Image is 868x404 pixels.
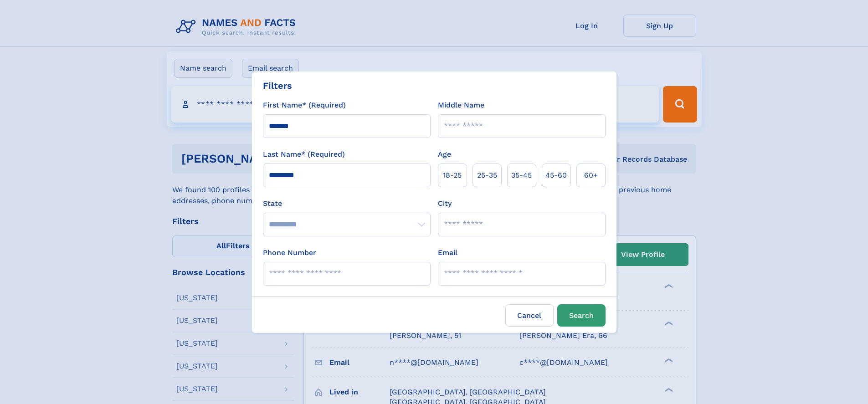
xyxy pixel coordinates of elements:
[438,149,451,160] label: Age
[438,198,452,209] label: City
[505,304,554,327] label: Cancel
[438,247,457,258] label: Email
[443,170,462,181] span: 18‑25
[545,170,567,181] span: 45‑60
[263,149,345,160] label: Last Name* (Required)
[438,100,484,111] label: Middle Name
[557,304,606,327] button: Search
[263,79,292,92] div: Filters
[263,100,346,111] label: First Name* (Required)
[477,170,497,181] span: 25‑35
[584,170,598,181] span: 60+
[263,198,431,209] label: State
[263,247,316,258] label: Phone Number
[511,170,532,181] span: 35‑45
